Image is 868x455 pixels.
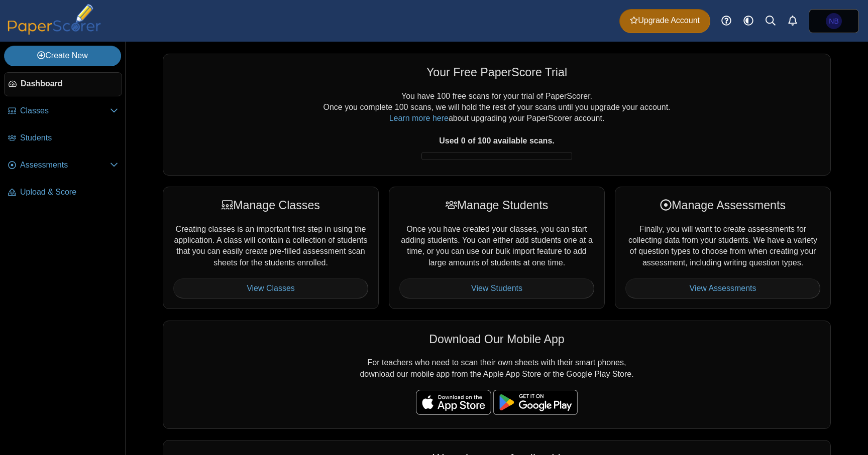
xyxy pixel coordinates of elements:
[619,9,710,33] a: Upgrade Account
[4,154,122,178] a: Assessments
[809,9,859,33] a: Nicholas Bello
[163,187,379,309] div: Creating classes is an important first step in using the application. A class will contain a coll...
[20,160,110,171] span: Assessments
[630,15,700,26] span: Upgrade Account
[625,197,820,213] div: Manage Assessments
[4,4,104,35] img: PaperScorer
[826,13,842,29] span: Nicholas Bello
[4,46,121,66] a: Create New
[389,114,449,122] a: Learn more here
[399,197,594,213] div: Manage Students
[21,78,118,89] span: Dashboard
[173,64,820,80] div: Your Free PaperScore Trial
[163,321,831,429] div: For teachers who need to scan their own sheets with their smart phones, download our mobile app f...
[4,126,122,150] a: Students
[439,136,554,145] b: Used 0 of 100 available scans.
[173,331,820,347] div: Download Our Mobile App
[173,91,820,165] div: You have 100 free scans for your trial of PaperScorer. Once you complete 100 scans, we will hold ...
[416,390,491,415] img: apple-store-badge.svg
[625,278,820,298] a: View Assessments
[389,187,605,309] div: Once you have created your classes, you can start adding students. You can either add students on...
[782,10,804,32] a: Alerts
[829,18,838,25] span: Nicholas Bello
[20,132,118,143] span: Students
[4,99,122,123] a: Classes
[4,28,104,36] a: PaperScorer
[173,197,368,213] div: Manage Classes
[493,390,578,415] img: google-play-badge.png
[20,105,110,116] span: Classes
[4,181,122,205] a: Upload & Score
[615,187,831,309] div: Finally, you will want to create assessments for collecting data from your students. We have a va...
[4,72,122,96] a: Dashboard
[20,187,118,198] span: Upload & Score
[399,278,594,298] a: View Students
[173,278,368,298] a: View Classes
